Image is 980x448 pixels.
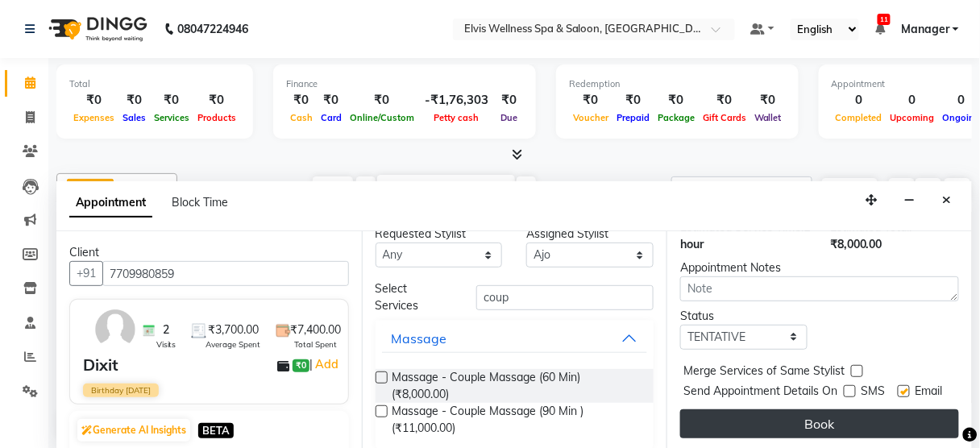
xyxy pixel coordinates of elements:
div: ₹0 [150,91,193,110]
div: Massage [392,329,447,348]
span: Package [654,112,699,123]
span: Estimated Service Time: [680,220,804,234]
div: ₹0 [317,91,346,110]
div: Assigned Stylist [526,226,654,243]
button: Massage [382,324,648,353]
div: ₹0 [286,91,317,110]
b: 08047224946 [177,6,248,52]
span: Prepaid [612,112,654,123]
div: ₹0 [750,91,786,110]
div: Redemption [569,77,786,91]
div: ₹0 [699,91,750,110]
span: Voucher [569,112,612,123]
span: Manager [901,21,949,38]
span: Email [915,383,942,403]
div: ₹0 [118,91,150,110]
span: BETA [198,423,234,438]
input: Search by service name [476,285,654,310]
span: Sales [118,112,150,123]
span: Upcoming [887,112,939,123]
span: | [309,355,341,374]
span: Petty cash [430,112,484,123]
input: Search by Name/Mobile/Email/Code [102,261,349,286]
span: Gift Cards [699,112,750,123]
span: Cash [286,112,317,123]
div: -₹1,76,303 [418,91,495,110]
span: ₹0 [293,359,309,372]
span: Massage - Couple Massage (90 Min ) (₹11,000.00) [392,403,642,437]
div: Total [69,77,240,91]
span: Merge Services of Same Stylist [683,363,845,383]
span: Birthday [DATE] [83,384,159,397]
button: Close [936,188,959,213]
span: Block Time [172,195,228,209]
span: SMS [861,383,885,403]
span: ₹8,000.00 [830,237,882,251]
span: ₹7,400.00 [291,321,342,338]
span: Online/Custom [346,112,418,123]
span: ₹3,700.00 [208,321,259,338]
span: Visits [156,338,176,351]
span: Expenses [69,112,118,123]
input: 2025-10-01 [428,177,509,201]
span: Services [150,112,193,123]
button: Generate AI Insights [77,419,190,442]
span: Total Spent [295,338,338,351]
div: Finance [286,77,523,91]
img: logo [41,6,152,52]
div: ₹0 [193,91,240,110]
button: +91 [69,261,103,286]
button: Book [680,409,959,438]
div: ₹0 [495,91,523,110]
div: ₹0 [569,91,612,110]
img: avatar [92,306,139,353]
div: Select Services [363,280,464,314]
span: +11 [132,180,164,193]
span: Card [317,112,346,123]
div: Status [680,308,808,325]
span: Average Spent [206,338,261,351]
span: Massage - Couple Massage (60 Min) (₹8,000.00) [392,369,642,403]
span: Bunty [72,180,102,193]
span: Due [496,112,521,123]
a: 11 [875,22,885,36]
a: Add [313,355,341,374]
span: Estimated Total: [830,220,912,234]
span: Send Appointment Details On [683,383,837,403]
span: 2 [163,321,169,338]
span: Today [313,176,353,201]
span: Products [193,112,240,123]
input: Search Appointment [671,176,812,201]
div: Appointment Notes [680,259,959,276]
div: ₹0 [346,91,418,110]
div: ₹0 [612,91,654,110]
div: 0 [887,91,939,110]
div: ₹0 [654,91,699,110]
span: Appointment [69,189,152,218]
span: Completed [832,112,887,123]
span: 11 [878,14,891,25]
span: 1 hour [680,220,810,251]
div: ₹0 [69,91,118,110]
span: Wallet [750,112,786,123]
a: x [102,180,109,193]
div: Client [69,244,349,261]
div: Requested Stylist [376,226,503,243]
button: ADD NEW [822,178,878,201]
div: 0 [832,91,887,110]
div: Dixit [83,353,118,377]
